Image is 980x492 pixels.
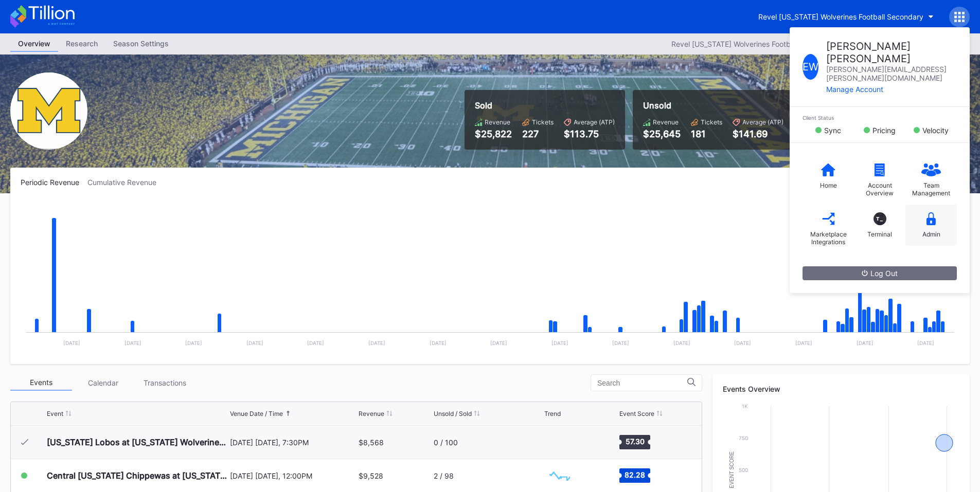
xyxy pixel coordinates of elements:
[739,467,748,473] text: 500
[544,410,561,417] div: Trend
[87,178,165,187] div: Cumulative Revenue
[625,437,644,446] text: 57.30
[72,375,134,391] div: Calendar
[58,36,105,52] a: Research
[612,340,629,346] text: [DATE]
[826,85,957,94] div: Manage Account
[742,118,783,126] div: Average (ATP)
[246,340,263,346] text: [DATE]
[826,40,957,65] div: [PERSON_NAME] [PERSON_NAME]
[230,438,357,447] div: [DATE] [DATE], 7:30PM
[434,410,472,417] div: Unsold / Sold
[21,199,959,354] svg: Chart title
[643,129,681,139] div: $25,645
[185,340,202,346] text: [DATE]
[10,36,58,52] a: Overview
[671,40,856,48] div: Revel [US_STATE] Wolverines Football Secondary 2025
[544,463,575,488] svg: Chart title
[47,437,227,447] div: [US_STATE] Lobos at [US_STATE] Wolverines Football
[867,230,892,238] div: Terminal
[859,181,900,197] div: Account Overview
[729,451,735,488] text: Event Score
[808,230,849,246] div: Marketplace Integrations
[701,118,722,126] div: Tickets
[434,471,454,480] div: 2 / 98
[124,340,141,346] text: [DATE]
[47,410,63,417] div: Event
[673,340,690,346] text: [DATE]
[597,379,687,387] input: Search
[368,340,385,346] text: [DATE]
[564,129,615,139] div: $113.75
[653,118,679,126] div: Revenue
[10,72,87,150] img: Michigan_Wolverines_Football_Secondary.png
[475,129,512,139] div: $25,822
[758,12,923,21] div: Revel [US_STATE] Wolverines Football Secondary
[551,340,568,346] text: [DATE]
[911,181,952,197] div: Team Management
[10,375,72,391] div: Events
[922,230,940,238] div: Admin
[47,470,227,481] div: Central [US_STATE] Chippewas at [US_STATE] Wolverines Football
[63,340,80,346] text: [DATE]
[691,129,722,139] div: 181
[522,129,554,139] div: 227
[917,340,934,346] text: [DATE]
[544,429,575,455] svg: Chart title
[490,340,507,346] text: [DATE]
[803,54,818,80] div: E W
[666,37,871,51] button: Revel [US_STATE] Wolverines Football Secondary 2025
[922,126,949,135] div: Velocity
[619,410,654,417] div: Event Score
[872,126,896,135] div: Pricing
[862,269,898,278] div: Log Out
[795,340,812,346] text: [DATE]
[359,471,383,480] div: $9,528
[751,7,941,26] button: Revel [US_STATE] Wolverines Football Secondary
[824,126,841,135] div: Sync
[105,36,176,51] div: Season Settings
[430,340,447,346] text: [DATE]
[874,212,886,225] div: T_
[625,470,645,479] text: 82.28
[359,410,384,417] div: Revenue
[803,266,957,280] button: Log Out
[734,340,751,346] text: [DATE]
[230,471,357,480] div: [DATE] [DATE], 12:00PM
[434,438,458,447] div: 0 / 100
[742,403,748,409] text: 1k
[230,410,283,417] div: Venue Date / Time
[485,118,510,126] div: Revenue
[723,385,959,393] div: Events Overview
[475,100,615,111] div: Sold
[574,118,615,126] div: Average (ATP)
[21,178,87,187] div: Periodic Revenue
[134,375,195,391] div: Transactions
[643,100,783,111] div: Unsold
[307,340,324,346] text: [DATE]
[105,36,176,52] a: Season Settings
[532,118,554,126] div: Tickets
[733,129,783,139] div: $141.69
[803,115,957,121] div: Client Status
[820,181,837,189] div: Home
[359,438,384,447] div: $8,568
[58,36,105,51] div: Research
[857,340,874,346] text: [DATE]
[826,65,957,82] div: [PERSON_NAME][EMAIL_ADDRESS][PERSON_NAME][DOMAIN_NAME]
[739,435,748,441] text: 750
